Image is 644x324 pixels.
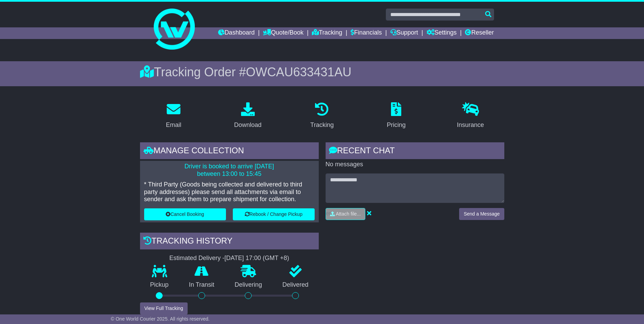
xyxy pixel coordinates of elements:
[453,100,489,132] a: Insurance
[140,142,319,161] div: Manage collection
[225,255,289,262] div: [DATE] 17:00 (GMT +8)
[263,27,303,39] a: Quote/Book
[390,27,418,39] a: Support
[310,120,333,130] div: Tracking
[459,208,504,220] button: Send a Message
[382,100,410,132] a: Pricing
[246,65,351,79] span: OWCAU633431AU
[166,120,181,130] div: Email
[387,120,406,130] div: Pricing
[326,142,504,161] div: RECENT CHAT
[312,27,342,39] a: Tracking
[234,120,262,130] div: Download
[218,27,255,39] a: Dashboard
[140,255,319,262] div: Estimated Delivery -
[111,316,210,322] span: © One World Courier 2025. All rights reserved.
[144,208,226,220] button: Cancel Booking
[230,100,266,132] a: Download
[225,281,273,289] p: Delivering
[140,281,179,289] p: Pickup
[457,120,484,130] div: Insurance
[306,100,338,132] a: Tracking
[272,281,319,289] p: Delivered
[140,233,319,251] div: Tracking history
[179,281,225,289] p: In Transit
[326,161,504,168] p: No messages
[351,27,382,39] a: Financials
[140,302,188,314] button: View Full Tracking
[427,27,457,39] a: Settings
[233,208,315,220] button: Rebook / Change Pickup
[140,65,504,79] div: Tracking Order #
[144,181,315,203] p: * Third Party (Goods being collected and delivered to third party addresses) please send all atta...
[144,163,315,178] p: Driver is booked to arrive [DATE] between 13:00 to 15:45
[161,100,186,132] a: Email
[465,27,494,39] a: Reseller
